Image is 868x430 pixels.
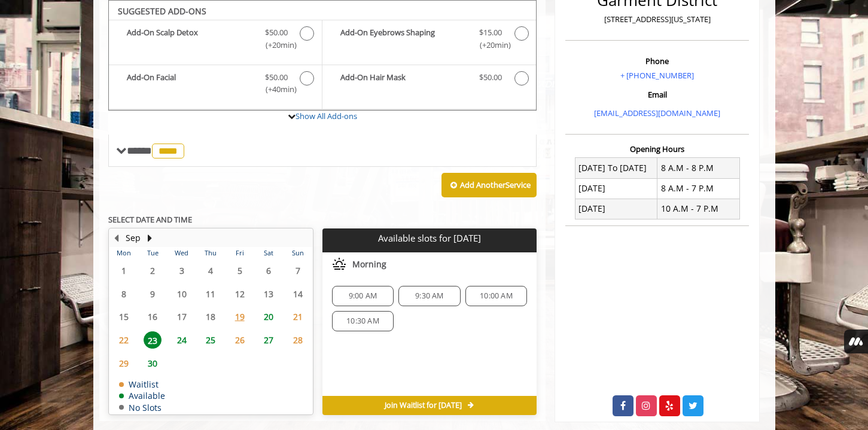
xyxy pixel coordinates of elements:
td: Select day20 [254,305,283,328]
span: 28 [289,331,307,349]
b: Add-On Hair Mask [340,71,467,86]
span: Join Waitlist for [DATE] [385,401,462,410]
p: [STREET_ADDRESS][US_STATE] [568,13,746,26]
td: Waitlist [119,380,165,389]
td: No Slots [119,403,165,412]
div: 10:30 AM [332,311,394,331]
button: Sep [126,231,141,245]
span: $50.00 [265,71,288,84]
b: Add-On Facial [127,71,253,96]
th: Fri [225,247,254,259]
td: [DATE] To [DATE] [575,158,657,178]
span: 10:30 AM [346,316,379,326]
span: 26 [231,331,249,349]
th: Thu [196,247,225,259]
b: Add-On Scalp Detox [127,26,253,51]
span: 27 [260,331,278,349]
th: Sun [283,247,312,259]
td: Select day22 [109,328,138,352]
span: 29 [115,355,133,372]
b: SUGGESTED ADD-ONS [118,5,206,17]
td: Select day30 [138,352,167,375]
label: Add-On Facial [115,71,316,99]
td: Select day21 [283,305,312,328]
span: 9:30 AM [415,291,443,301]
span: (+20min ) [258,39,294,51]
td: 8 A.M - 8 P.M [657,158,740,178]
td: Select day28 [283,328,312,352]
label: Add-On Hair Mask [328,71,530,89]
td: Available [119,391,165,400]
td: [DATE] [575,199,657,219]
h3: Phone [568,57,746,65]
span: 10:00 AM [480,291,513,301]
h3: Email [568,90,746,99]
td: [DATE] [575,178,657,199]
label: Add-On Eyebrows Shaping [328,26,530,54]
td: Select day19 [225,305,254,328]
span: 19 [231,308,249,325]
span: 22 [115,331,133,349]
span: $15.00 [479,26,502,39]
th: Mon [109,247,138,259]
b: SELECT DATE AND TIME [108,214,192,225]
td: Select day26 [225,328,254,352]
td: Select day24 [167,328,196,352]
button: Previous Month [112,231,121,245]
span: (+40min ) [258,83,294,96]
td: Select day27 [254,328,283,352]
td: 10 A.M - 7 P.M [657,199,740,219]
b: Add-On Eyebrows Shaping [340,26,467,51]
td: Select day23 [138,328,167,352]
span: (+20min ) [473,39,508,51]
a: + [PHONE_NUMBER] [620,70,694,81]
h3: Opening Hours [565,145,749,153]
span: 24 [173,331,191,349]
span: $50.00 [265,26,288,39]
label: Add-On Scalp Detox [115,26,316,54]
th: Sat [254,247,283,259]
td: Select day29 [109,352,138,375]
button: Add AnotherService [441,173,537,198]
div: 9:30 AM [398,286,460,306]
td: Select day25 [196,328,225,352]
img: morning slots [332,257,346,272]
button: Next Month [145,231,155,245]
a: [EMAIL_ADDRESS][DOMAIN_NAME] [594,108,720,118]
div: 10:00 AM [465,286,527,306]
span: $50.00 [479,71,502,84]
span: 9:00 AM [349,291,377,301]
b: Add Another Service [460,179,531,190]
p: Available slots for [DATE] [327,233,532,243]
div: 9:00 AM [332,286,394,306]
span: 23 [144,331,162,349]
span: 21 [289,308,307,325]
a: Show All Add-ons [296,111,357,121]
span: 30 [144,355,162,372]
td: 8 A.M - 7 P.M [657,178,740,199]
span: 25 [202,331,220,349]
th: Tue [138,247,167,259]
th: Wed [167,247,196,259]
span: Morning [352,260,386,269]
span: 20 [260,308,278,325]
